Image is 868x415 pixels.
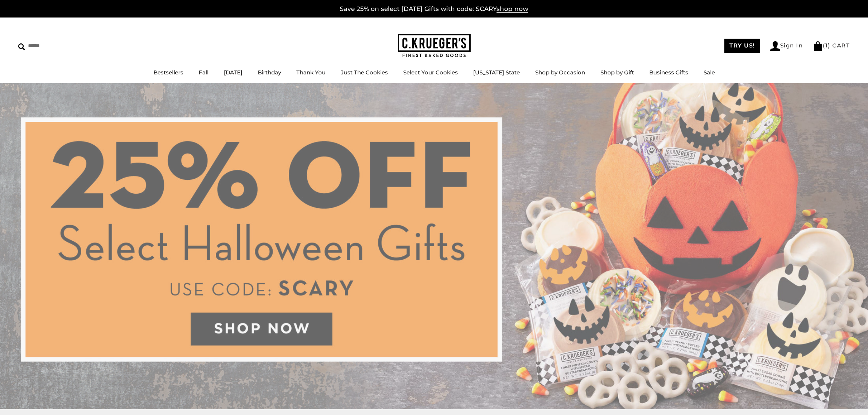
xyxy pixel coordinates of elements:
[398,34,471,58] img: C.KRUEGER'S
[296,69,326,76] a: Thank You
[403,69,458,76] a: Select Your Cookies
[497,5,528,13] span: shop now
[153,69,183,76] a: Bestsellers
[600,69,634,76] a: Shop by Gift
[199,69,209,76] a: Fall
[770,41,780,51] img: Account
[535,69,585,76] a: Shop by Occasion
[813,41,823,51] img: Bag
[18,40,105,51] input: Search
[224,69,242,76] a: [DATE]
[813,42,850,49] a: (1) CART
[473,69,520,76] a: [US_STATE] State
[825,42,828,49] span: 1
[724,39,760,53] a: TRY US!
[649,69,688,76] a: Business Gifts
[341,69,388,76] a: Just The Cookies
[18,43,25,50] img: Search
[258,69,281,76] a: Birthday
[770,41,803,51] a: Sign In
[704,69,715,76] a: Sale
[340,5,528,13] a: Save 25% on select [DATE] Gifts with code: SCARYshop now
